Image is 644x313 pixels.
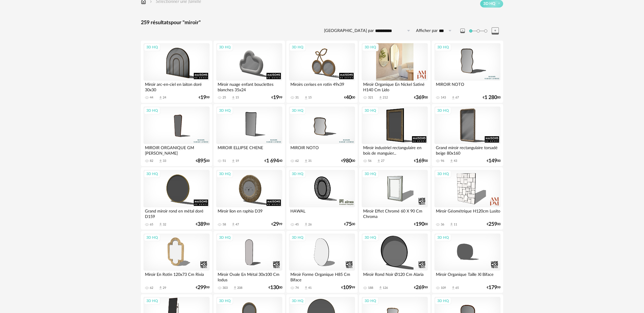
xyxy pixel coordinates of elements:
div: 3D HQ [216,234,233,241]
div: 3D HQ [362,107,379,114]
div: € 99 [414,286,428,290]
div: 11 [454,223,457,227]
span: 179 [488,286,497,290]
div: 3D HQ [435,170,451,178]
div: 3D HQ [435,297,451,305]
a: 3D HQ Miroir nuage enfant bouclettes blanches 35x24 25 Download icon 15 €1999 [214,41,285,103]
a: 3D HQ MIROIR NOTO 143 Download icon 67 €1 28000 [432,41,503,103]
div: 45 [295,223,299,227]
div: 3D HQ [289,43,306,51]
div: 96 [441,159,444,163]
div: 3D HQ [144,297,160,305]
span: Download icon [233,286,237,290]
div: Miroir Forme Organique H85 Cm Biface [289,271,355,282]
div: 188 [368,286,373,290]
a: 3D HQ Miroir Ovale En Métal 30x100 Cm Iodus 303 Download icon 208 €13000 [214,231,285,293]
span: Download icon [377,159,381,163]
div: 3D HQ [289,234,306,241]
span: 40 [346,96,352,100]
div: 3D HQ [216,170,233,178]
a: 3D HQ Grand miroir rectangulaire torsadé beige 80x160 96 Download icon 43 €14900 [432,104,503,166]
div: 74 [295,286,299,290]
div: 259 résultats [141,20,503,26]
div: Miroir Organique Taille Xl Biface [434,271,501,282]
div: € 00 [414,96,428,100]
div: 15 [308,96,312,100]
div: Miroir Ovale En Métal 30x100 Cm Iodus [216,271,282,282]
div: 3D HQ [362,297,379,305]
div: 25 [223,96,226,100]
div: € 99 [271,222,282,226]
span: 169 [416,159,424,163]
span: 130 [270,286,279,290]
div: Miroir arc-en-ciel en laiton doré 30x30 [143,81,210,92]
div: Miroir nuage enfant bouclettes blanches 35x24 [216,81,282,92]
div: 65 [150,223,153,227]
div: 47 [235,223,239,227]
div: 41 [308,286,312,290]
div: 303 [223,286,228,290]
div: 43 [454,159,457,163]
div: 143 [441,96,446,100]
div: € 99 [487,286,501,290]
div: 51 [223,159,226,163]
a: 3D HQ HAWAL 45 Download icon 26 €7500 [286,167,358,229]
span: 299 [198,286,206,290]
div: 109 [441,286,446,290]
div: 3D HQ [435,43,451,51]
span: 19 [273,96,279,100]
div: 33 [163,159,166,163]
div: 19 [235,159,239,163]
div: 3D HQ [144,43,160,51]
span: Download icon [451,286,455,290]
div: Miroir Rond Noir Ø120 Cm Alaria [362,271,428,282]
div: € 99 [199,96,210,100]
div: € 00 [341,159,355,163]
div: 32 [163,223,166,227]
span: 259 [488,222,497,226]
span: 109 [343,286,352,290]
div: 31 [308,159,312,163]
div: € 00 [344,222,355,226]
div: MIROIR NOTO [289,144,355,155]
div: 44 [150,96,153,100]
span: Download icon [451,96,455,100]
span: Download icon [449,159,454,163]
a: 3D HQ Miroir Rond Noir Ø120 Cm Alaria 188 Download icon 126 €26999 [359,231,430,293]
a: 3D HQ Grand miroir rond en métal doré D159 65 Download icon 32 €38900 [141,167,212,229]
span: Download icon [304,159,308,163]
span: 895 [198,159,206,163]
div: 3D HQ [144,107,160,114]
div: 65 [455,286,459,290]
span: Download icon [231,159,235,163]
div: 58 [223,223,226,227]
div: € 00 [269,286,282,290]
div: € 99 [271,96,282,100]
div: HAWAL [289,207,355,219]
div: € 40 [264,159,282,163]
a: 3D HQ Miroir arc-en-ciel en laiton doré 30x30 44 Download icon 24 €1999 [141,41,212,103]
div: € 99 [341,286,355,290]
div: 67 [455,96,459,100]
div: 24 [163,96,166,100]
div: Grand miroir rond en métal doré D159 [143,207,210,219]
label: [GEOGRAPHIC_DATA] par [324,28,374,34]
div: Miroir En Rotin 120x73 Cm Rivia [143,271,210,282]
span: 269 [416,286,424,290]
div: 31 [295,96,299,100]
div: Miroir Organique En Nickel Satiné H140 Cm Lido [362,81,428,92]
div: 3D HQ [362,43,379,51]
span: 369 [416,96,424,100]
span: 1 280 [484,96,497,100]
a: 3D HQ Miroir lion en raphia D39 58 Download icon 47 €2999 [214,167,285,229]
div: € 00 [487,159,501,163]
div: 3D HQ [435,107,451,114]
div: € 00 [487,222,501,226]
div: 62 [150,286,153,290]
span: Download icon [304,222,308,227]
span: 190 [416,222,424,226]
div: 82 [150,159,153,163]
div: 3D HQ [362,234,379,241]
a: 3D HQ Miroir En Rotin 120x73 Cm Rivia 62 Download icon 29 €29999 [141,231,212,293]
span: 19 [200,96,206,100]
